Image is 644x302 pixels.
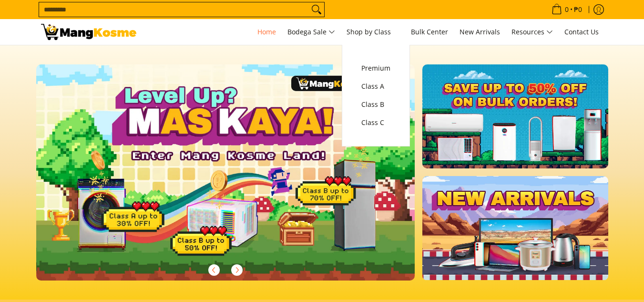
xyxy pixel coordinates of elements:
[511,26,553,38] span: Resources
[549,4,585,15] span: •
[361,99,390,111] span: Class B
[357,95,395,114] a: Class B
[41,24,136,40] img: Mang Kosme: Your Home Appliances Warehouse Sale Partner!
[411,27,448,36] span: Bulk Center
[226,260,247,281] button: Next
[309,2,324,17] button: Search
[357,114,395,132] a: Class C
[347,26,399,38] span: Shop by Class
[357,59,395,77] a: Premium
[564,27,599,36] span: Contact Us
[572,6,583,13] span: ₱0
[257,27,276,36] span: Home
[563,6,570,13] span: 0
[36,64,415,281] img: Gaming desktop banner
[357,77,395,95] a: Class A
[204,260,225,281] button: Previous
[361,117,390,129] span: Class C
[455,19,505,45] a: New Arrivals
[342,19,404,45] a: Shop by Class
[507,19,558,45] a: Resources
[283,19,340,45] a: Bodega Sale
[253,19,281,45] a: Home
[406,19,453,45] a: Bulk Center
[560,19,603,45] a: Contact Us
[146,19,603,45] nav: Main Menu
[361,81,390,93] span: Class A
[460,27,500,36] span: New Arrivals
[287,26,335,38] span: Bodega Sale
[361,62,390,74] span: Premium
